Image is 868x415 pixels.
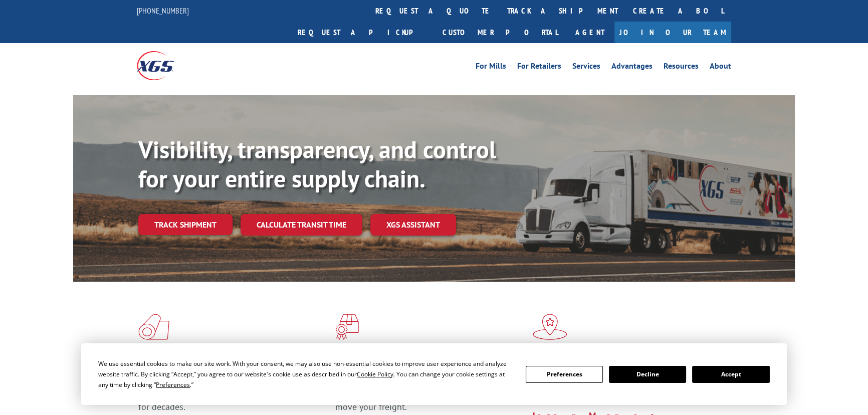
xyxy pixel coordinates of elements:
[710,62,731,73] a: About
[609,366,686,383] button: Decline
[476,62,506,73] a: For Mills
[138,377,327,412] span: As an industry carrier of choice, XGS has brought innovation and dedication to flooring logistics...
[614,22,731,43] a: Join Our Team
[533,314,567,340] img: xgs-icon-flagship-distribution-model-red
[357,370,393,378] span: Cookie Policy
[138,134,496,194] b: Visibility, transparency, and control for your entire supply chain.
[335,314,359,340] img: xgs-icon-focused-on-flooring-red
[526,366,603,383] button: Preferences
[370,214,456,236] a: XGS ASSISTANT
[692,366,769,383] button: Accept
[81,343,787,405] div: Cookie Consent Prompt
[241,214,362,236] a: Calculate transit time
[138,314,169,340] img: xgs-icon-total-supply-chain-intelligence-red
[517,62,561,73] a: For Retailers
[290,22,435,43] a: Request a pickup
[435,22,565,43] a: Customer Portal
[137,6,189,16] a: [PHONE_NUMBER]
[98,358,513,390] div: We use essential cookies to make our site work. With your consent, we may also use non-essential ...
[156,380,190,389] span: Preferences
[138,214,233,235] a: Track shipment
[565,22,614,43] a: Agent
[572,62,600,73] a: Services
[664,62,699,73] a: Resources
[611,62,653,73] a: Advantages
